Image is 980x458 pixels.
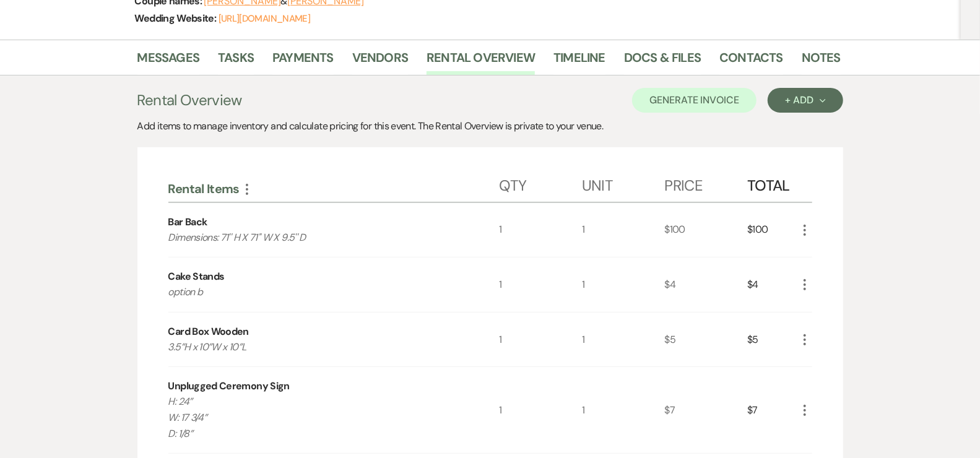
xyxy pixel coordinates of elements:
[168,394,466,441] p: H: 24” W: 17 3/4” D: 1/8”
[665,313,748,367] div: $5
[168,339,466,355] p: 3.5”H x 10”W x 10”L
[624,48,701,75] a: Docs & Files
[665,257,748,312] div: $4
[785,95,825,105] div: + Add
[218,48,254,75] a: Tasks
[582,257,665,312] div: 1
[582,367,665,453] div: 1
[747,367,797,453] div: $7
[168,379,290,394] div: Unplugged Ceremony Sign
[747,257,797,312] div: $4
[427,48,535,75] a: Rental Overview
[632,88,757,113] button: Generate Invoice
[137,48,200,75] a: Messages
[582,313,665,367] div: 1
[499,165,582,202] div: Qty
[137,119,843,134] div: Add items to manage inventory and calculate pricing for this event. The Rental Overview is privat...
[499,257,582,312] div: 1
[219,12,310,25] a: [URL][DOMAIN_NAME]
[665,203,748,257] div: $100
[499,367,582,453] div: 1
[499,313,582,367] div: 1
[553,48,605,75] a: Timeline
[665,165,748,202] div: Price
[747,165,797,202] div: Total
[747,203,797,257] div: $100
[747,313,797,367] div: $5
[135,12,219,25] span: Wedding Website:
[168,215,207,230] div: Bar Back
[168,181,500,197] div: Rental Items
[802,48,841,75] a: Notes
[168,230,466,246] p: Dimensions: 71'' H X 71'' W X 9.5'' D
[499,203,582,257] div: 1
[168,284,466,300] p: option b
[168,324,249,339] div: Card Box Wooden
[665,367,748,453] div: $7
[137,89,242,111] h3: Rental Overview
[352,48,408,75] a: Vendors
[272,48,334,75] a: Payments
[719,48,783,75] a: Contacts
[582,165,665,202] div: Unit
[582,203,665,257] div: 1
[768,88,843,113] button: + Add
[168,269,225,284] div: Cake Stands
